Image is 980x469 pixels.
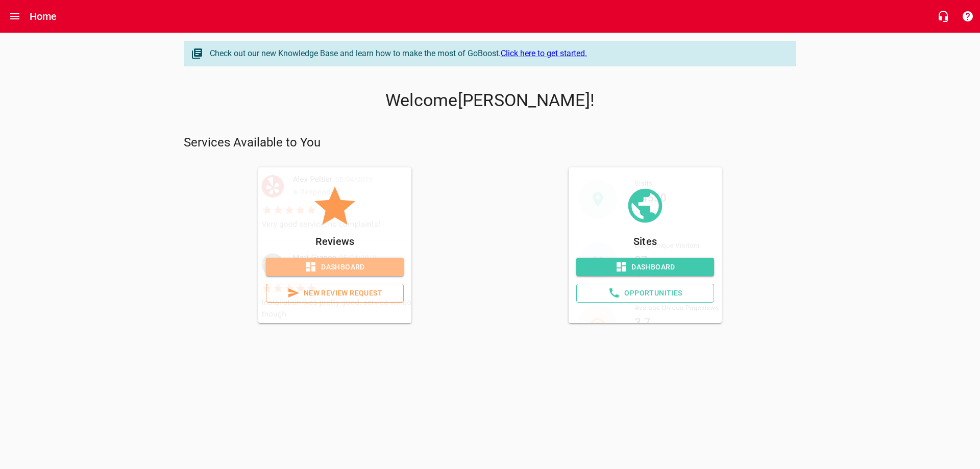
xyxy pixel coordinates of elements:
button: Live Chat [931,4,955,29]
a: Dashboard [266,258,404,277]
button: Support Portal [955,4,980,29]
a: New Review Request [266,284,404,303]
span: Dashboard [584,261,706,274]
div: Check out our new Knowledge Base and learn how to make the most of GoBoost. [210,47,786,60]
p: Sites [576,233,714,250]
p: Welcome [PERSON_NAME] ! [184,90,796,111]
button: Open drawer [3,4,27,29]
span: New Review Request [275,287,395,300]
h6: Home [30,8,57,24]
p: Reviews [266,233,404,250]
span: Dashboard [274,261,396,274]
a: Click here to get started. [501,48,587,58]
a: Dashboard [576,258,714,277]
p: Services Available to You [184,135,796,151]
span: Opportunities [585,287,705,300]
a: Opportunities [576,284,714,303]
